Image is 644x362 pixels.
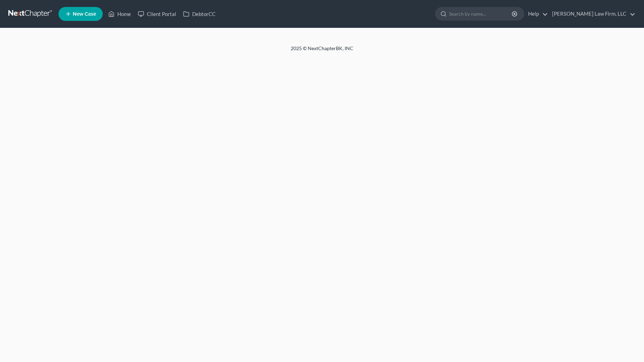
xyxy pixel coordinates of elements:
[180,8,219,20] a: DebtorCC
[105,8,134,20] a: Home
[73,11,96,17] span: New Case
[449,7,513,20] input: Search by name...
[134,8,180,20] a: Client Portal
[124,45,520,57] div: 2025 © NextChapterBK, INC
[549,8,635,20] a: [PERSON_NAME] Law Firm, LLC
[525,8,548,20] a: Help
